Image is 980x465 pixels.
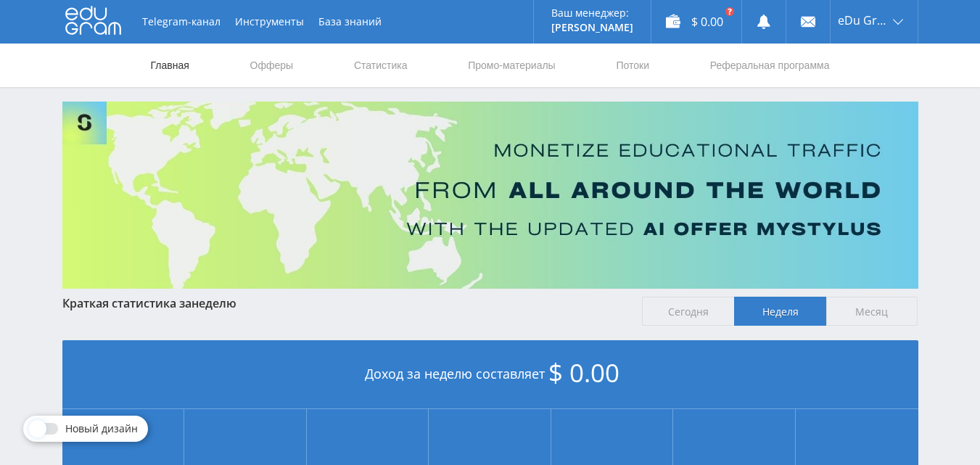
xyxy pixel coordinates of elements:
a: Офферы [249,44,295,87]
p: [PERSON_NAME] [551,22,633,33]
span: Месяц [826,297,918,326]
a: Реферальная программа [709,44,831,87]
a: Главная [149,44,191,87]
a: Потоки [614,44,651,87]
span: eDu Group [838,15,889,26]
a: Промо-материалы [466,44,556,87]
span: $ 0.00 [548,355,619,390]
img: Banner [62,102,918,289]
div: Краткая статистика за [62,297,628,310]
p: Ваш менеджер: [551,7,633,19]
div: Доход за неделю составляет [62,340,918,409]
span: Неделя [734,297,826,326]
span: неделю [192,295,236,311]
span: Новый дизайн [65,423,138,435]
a: Статистика [353,44,409,87]
span: Сегодня [642,297,734,326]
